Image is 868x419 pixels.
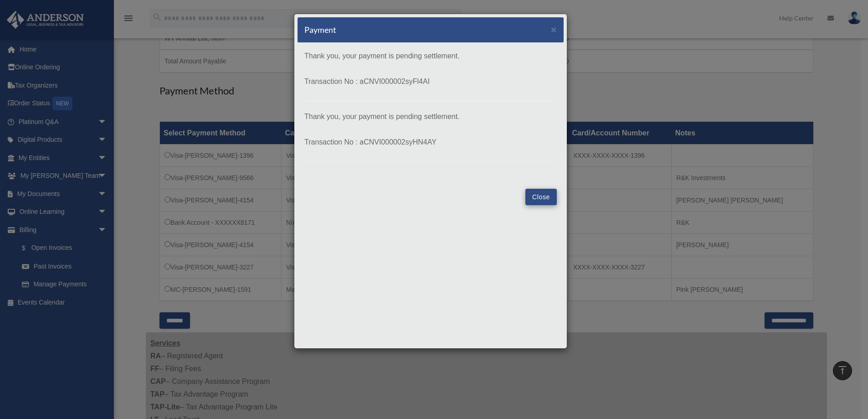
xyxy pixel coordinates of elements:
[304,110,557,123] p: Thank you, your payment is pending settlement.
[551,25,557,34] button: Close
[304,24,336,36] h5: Payment
[304,75,557,88] p: Transaction No : aCNVI000002syFl4AI
[551,24,557,35] span: ×
[304,50,557,62] p: Thank you, your payment is pending settlement.
[525,189,557,205] button: Close
[304,136,557,149] p: Transaction No : aCNVI000002syHN4AY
